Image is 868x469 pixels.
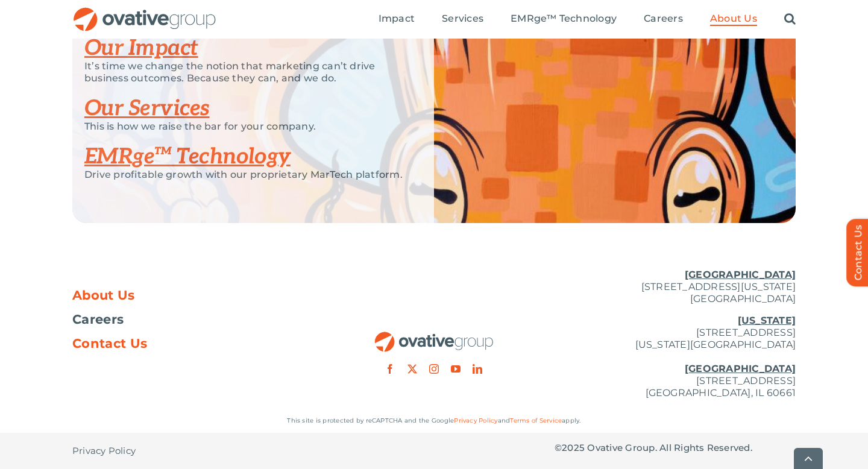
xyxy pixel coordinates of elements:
[374,330,494,342] a: OG_Full_horizontal_RGB
[84,60,404,84] p: It’s time we change the notion that marketing can’t drive business outcomes. Because they can, an...
[442,13,483,26] a: Services
[385,364,395,374] a: facebook
[644,13,683,26] a: Careers
[72,313,313,326] a: Careers
[644,13,683,25] span: Careers
[510,417,562,424] a: Terms of Service
[379,13,415,25] span: Impact
[84,35,198,61] a: Our Impact
[511,13,617,25] span: EMRge™ Technology
[72,445,136,457] span: Privacy Policy
[511,13,617,26] a: EMRge™ Technology
[555,315,796,399] p: [STREET_ADDRESS] [US_STATE][GEOGRAPHIC_DATA] [STREET_ADDRESS] [GEOGRAPHIC_DATA], IL 60661
[738,315,796,326] u: [US_STATE]
[442,13,483,25] span: Services
[379,13,415,26] a: Impact
[407,364,417,374] a: twitter
[84,121,404,133] p: This is how we raise the bar for your company.
[454,417,497,424] a: Privacy Policy
[84,169,404,181] p: Drive profitable growth with our proprietary MarTech platform.
[72,289,135,301] span: About Us
[72,433,313,469] nav: Footer - Privacy Policy
[451,364,461,374] a: youtube
[72,313,124,326] span: Careers
[555,269,796,305] p: [STREET_ADDRESS][US_STATE] [GEOGRAPHIC_DATA]
[72,415,796,427] p: This site is protected by reCAPTCHA and the Google and apply.
[685,269,796,280] u: [GEOGRAPHIC_DATA]
[72,289,313,350] nav: Footer Menu
[72,338,313,350] a: Contact Us
[84,95,210,122] a: Our Services
[84,143,291,170] a: EMRge™ Technology
[562,442,585,453] span: 2025
[429,364,439,374] a: instagram
[685,363,796,374] u: [GEOGRAPHIC_DATA]
[72,6,217,17] a: OG_Full_horizontal_RGB
[710,13,757,26] a: About Us
[72,289,313,301] a: About Us
[784,13,796,26] a: Search
[72,338,147,350] span: Contact Us
[473,364,482,374] a: linkedin
[555,442,796,454] p: © Ovative Group. All Rights Reserved.
[72,433,136,469] a: Privacy Policy
[710,13,757,25] span: About Us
